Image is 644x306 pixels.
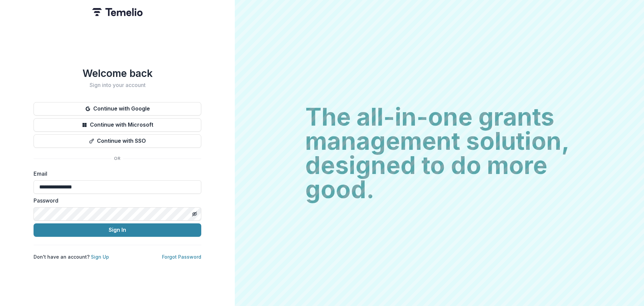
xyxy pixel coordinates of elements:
img: Temelio [92,8,143,16]
button: Continue with Google [34,102,201,116]
h1: Welcome back [34,67,201,79]
label: Email [34,170,197,178]
button: Continue with SSO [34,134,201,148]
button: Continue with Microsoft [34,118,201,132]
label: Password [34,196,197,205]
h2: Sign into your account [34,82,201,88]
button: Toggle password visibility [189,209,200,219]
button: Sign In [34,223,201,237]
a: Forgot Password [162,254,201,260]
a: Sign Up [91,254,109,260]
p: Don't have an account? [34,253,109,260]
